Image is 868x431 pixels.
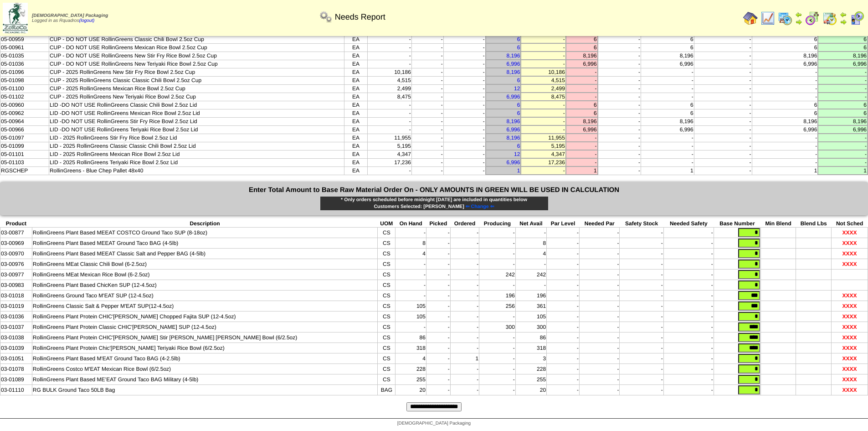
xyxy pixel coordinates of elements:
[411,68,443,76] td: -
[344,68,367,76] td: EA
[566,142,598,150] td: -
[521,84,565,93] td: 2,499
[0,125,49,134] td: 05-00966
[778,11,792,26] img: calendarprod.gif
[752,84,818,93] td: -
[0,134,49,142] td: 05-01097
[506,118,520,125] a: 8,196
[521,117,565,125] td: -
[818,68,868,76] td: -
[344,125,367,134] td: EA
[344,43,367,52] td: EA
[443,52,486,60] td: -
[378,228,395,238] td: CS
[566,43,598,52] td: 6
[411,43,443,52] td: -
[818,142,868,150] td: -
[49,76,344,84] td: CUP - 2025 RollinGreens Classic Classic Chili Bowl 2.5oz Cup
[443,101,486,109] td: -
[0,259,32,270] td: 03-00976
[0,158,49,166] td: 05-01103
[566,101,598,109] td: 6
[641,101,694,109] td: 6
[49,84,344,93] td: CUP - 2025 RollinGreens Mexican Rice Bowl 2.5oz Cup
[378,238,395,249] td: CS
[49,117,344,125] td: LID -DO NOT USE RollinGreens Stir Fry Rice Bowl 2.5oz Lid
[752,60,818,68] td: 6,996
[443,142,486,150] td: -
[641,142,694,150] td: -
[694,109,752,117] td: -
[752,150,818,158] td: -
[598,60,641,68] td: -
[49,93,344,101] td: CUP - 2025 RollinGreens New Teriyaki Rice Bowl 2.5oz Cup
[566,166,598,175] td: 1
[3,3,28,33] img: zoroco-logo-small.webp
[832,220,868,228] th: Not Sched
[368,117,412,125] td: -
[620,238,663,249] td: -
[443,68,486,76] td: -
[521,158,565,166] td: 17,236
[368,60,412,68] td: -
[479,238,516,249] td: -
[641,158,694,166] td: -
[818,43,868,52] td: 6
[443,109,486,117] td: -
[818,109,868,117] td: 6
[752,101,818,109] td: 6
[318,10,333,24] img: workflow.png
[344,134,367,142] td: EA
[598,76,641,84] td: -
[850,11,864,26] img: calendarcustomer.gif
[641,150,694,158] td: -
[840,11,847,18] img: arrowleft.gif
[443,125,486,134] td: -
[521,142,565,150] td: 5,195
[378,220,395,228] th: UOM
[694,68,752,76] td: -
[761,220,796,228] th: Min Blend
[598,93,641,101] td: -
[752,76,818,84] td: -
[0,84,49,93] td: 05-01100
[426,238,450,249] td: -
[822,11,837,26] img: calendarinout.gif
[49,52,344,60] td: CUP - DO NOT USE RollinGreens New Stir Fry Rice Bowl 2.5oz Cup
[368,150,412,158] td: 4,347
[411,52,443,60] td: -
[344,142,367,150] td: EA
[515,220,546,228] th: Net Avail
[0,109,49,117] td: 05-00962
[368,142,412,150] td: 5,195
[521,134,565,142] td: 11,955
[641,125,694,134] td: 6,996
[0,228,32,238] td: 03-00877
[598,150,641,158] td: -
[598,166,641,175] td: -
[620,228,663,238] td: -
[450,228,479,238] td: -
[443,93,486,101] td: -
[443,84,486,93] td: -
[795,11,802,18] img: arrowleft.gif
[0,249,32,259] td: 03-00970
[598,43,641,52] td: -
[641,84,694,93] td: -
[840,18,847,26] img: arrowright.gif
[580,228,620,238] td: -
[663,238,714,249] td: -
[514,85,520,92] a: 12
[547,228,580,238] td: -
[641,68,694,76] td: -
[743,11,758,26] img: home.gif
[0,142,49,150] td: 05-01099
[752,52,818,60] td: 8,196
[515,228,546,238] td: -
[368,158,412,166] td: 17,236
[795,18,802,26] img: arrowright.gif
[344,93,367,101] td: EA
[450,220,479,228] th: Ordered
[368,166,412,175] td: -
[466,204,494,209] span: ⇐ Change ⇐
